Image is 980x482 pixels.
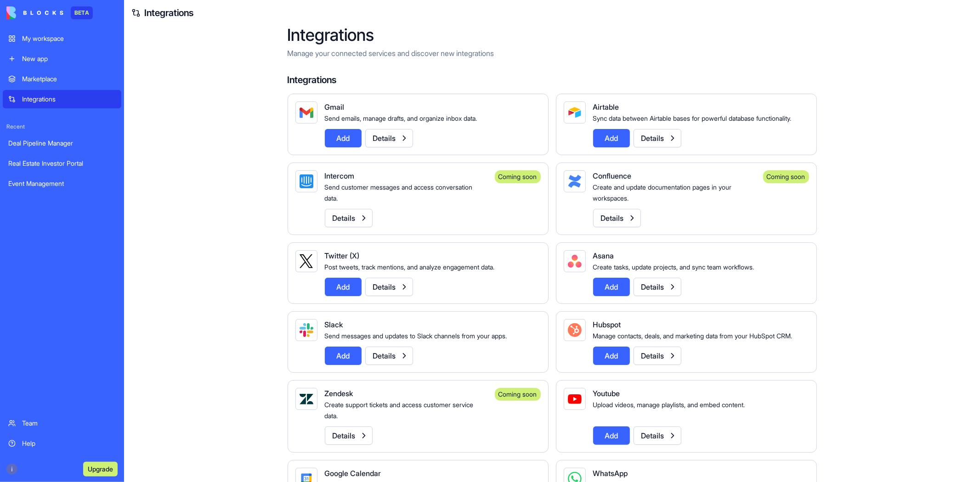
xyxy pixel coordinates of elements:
[288,48,817,59] p: Manage your connected services and discover new integrations
[325,209,373,227] button: Details
[495,170,541,183] div: Coming soon
[593,389,620,398] span: Youtube
[495,388,541,401] div: Coming soon
[593,426,630,445] button: Add
[325,278,362,296] button: Add
[593,114,792,122] span: Sync data between Airtable bases for powerful database functionality.
[83,462,118,476] button: Upgrade
[22,95,116,104] div: Integrations
[3,434,121,453] a: Help
[593,209,641,227] button: Details
[3,174,121,193] a: Event Management
[593,183,732,202] span: Create and update documentation pages in your workspaces.
[127,416,141,435] span: 😞
[3,50,121,68] a: New app
[325,183,473,202] span: Send customer messages and access conversation data.
[146,416,170,435] span: neutral face reaction
[325,389,353,398] span: Zendesk
[3,123,121,130] span: Recent
[8,159,116,168] div: Real Estate Investor Portal
[3,70,121,88] a: Marketplace
[593,278,630,296] button: Add
[634,347,681,365] button: Details
[288,73,817,86] h4: Integrations
[22,439,116,448] div: Help
[22,419,116,428] div: Team
[3,134,121,152] a: Deal Pipeline Manager
[325,320,343,329] span: Slack
[634,278,681,296] button: Details
[593,401,745,409] span: Upload videos, manage playlists, and embed content.
[6,6,63,19] img: logo
[325,426,373,445] button: Details
[325,171,355,180] span: Intercom
[593,251,614,260] span: Asana
[325,263,495,271] span: Post tweets, track mentions, and analyze engagement data.
[593,320,621,329] span: Hubspot
[593,129,630,147] button: Add
[325,347,362,365] button: Add
[763,170,809,183] div: Coming soon
[144,6,193,19] a: Integrations
[71,6,93,19] div: BETA
[11,407,305,417] div: Did this answer your question?
[325,251,360,260] span: Twitter (X)
[8,179,116,188] div: Event Management
[3,414,121,432] a: Team
[3,154,121,173] a: Real Estate Investor Portal
[365,278,413,296] button: Details
[175,416,188,435] span: 😃
[276,4,294,21] button: Collapse window
[22,34,116,43] div: My workspace
[634,129,681,147] button: Details
[22,54,116,63] div: New app
[593,171,632,180] span: Confluence
[365,129,413,147] button: Details
[22,74,116,84] div: Marketplace
[593,469,628,478] span: WhatsApp
[83,464,118,473] a: Upgrade
[325,332,507,340] span: Send messages and updates to Slack channels from your apps.
[634,426,681,445] button: Details
[593,347,630,365] button: Add
[593,102,619,112] span: Airtable
[365,347,413,365] button: Details
[170,416,194,435] span: smiley reaction
[8,139,116,148] div: Deal Pipeline Manager
[325,129,362,147] button: Add
[294,4,310,20] div: Close
[121,446,195,454] a: Open in help center
[3,90,121,108] a: Integrations
[6,464,17,475] img: ACg8ocLF6g6QIT_EjbQiAQRLgdjwWRc1ZtbsUIYRaDvckkkS0f8zPg=s96-c
[288,26,817,44] h2: Integrations
[325,401,474,420] span: Create support tickets and access customer service data.
[6,6,93,19] a: BETA
[325,102,345,112] span: Gmail
[151,416,164,435] span: 😐
[593,332,793,340] span: Manage contacts, deals, and marketing data from your HubSpot CRM.
[325,114,477,122] span: Send emails, manage drafts, and organize inbox data.
[325,469,381,478] span: Google Calendar
[6,4,23,21] button: go back
[593,263,754,271] span: Create tasks, update projects, and sync team workflows.
[3,29,121,48] a: My workspace
[122,416,146,435] span: disappointed reaction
